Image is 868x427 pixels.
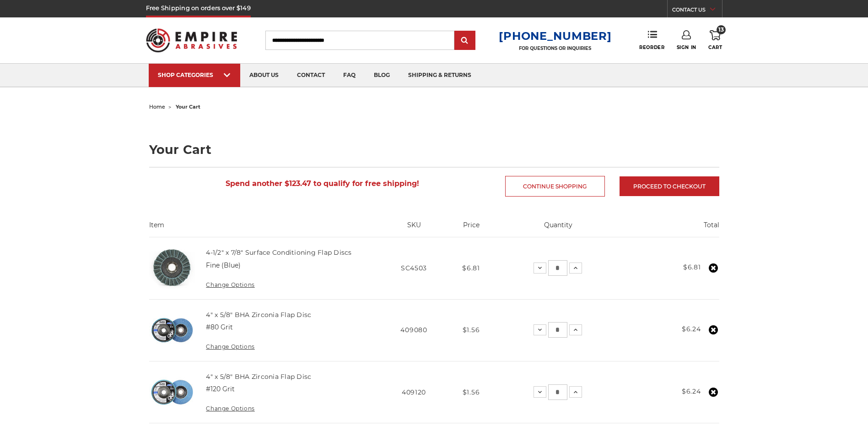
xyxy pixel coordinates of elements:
th: Item [149,220,380,237]
span: $1.56 [463,326,480,334]
img: 4" x 5/8" BHA Zirconia Flap Disc [149,307,195,353]
input: 4-1/2" x 7/8" Surface Conditioning Flap Discs Quantity: [548,260,567,276]
img: Empire Abrasives [146,22,237,58]
th: Total [623,220,719,237]
a: blog [365,64,399,87]
a: 4" x 5/8" BHA Zirconia Flap Disc [206,311,311,319]
p: FOR QUESTIONS OR INQUIRIES [499,45,611,51]
a: shipping & returns [399,64,480,87]
a: 4" x 5/8" BHA Zirconia Flap Disc [206,372,311,381]
input: Submit [456,32,474,50]
a: Continue Shopping [505,176,605,197]
a: 4-1/2" x 7/8" Surface Conditioning Flap Discs [206,248,351,257]
input: 4" x 5/8" BHA Zirconia Flap Disc Quantity: [548,322,567,338]
span: Spend another $123.47 to qualify for free shipping! [226,179,419,188]
span: 409120 [402,388,426,396]
dd: #120 Grit [206,384,235,394]
strong: $6.81 [683,263,701,271]
a: Change Options [206,281,254,288]
img: 4" x 5/8" BHA Zirconia Flap Disc [149,369,195,415]
span: $6.81 [462,264,480,272]
a: Change Options [206,405,254,412]
dd: #80 Grit [206,323,233,332]
dd: Fine (Blue) [206,261,241,270]
input: 4" x 5/8" BHA Zirconia Flap Disc Quantity: [548,384,567,400]
span: 13 [717,25,726,34]
a: Change Options [206,343,254,350]
a: CONTACT US [672,5,722,17]
a: 13 Cart [708,30,722,50]
a: Proceed to checkout [620,176,719,196]
span: Cart [708,44,722,50]
strong: $6.24 [682,387,701,395]
th: SKU [379,220,448,237]
a: about us [240,64,288,87]
span: SC4503 [401,264,427,272]
span: $1.56 [463,388,480,396]
div: SHOP CATEGORIES [158,71,231,78]
a: home [149,104,165,110]
span: your cart [176,104,200,110]
a: contact [288,64,334,87]
span: Reorder [639,44,664,50]
a: [PHONE_NUMBER] [499,29,611,43]
a: Reorder [639,30,664,50]
span: Sign In [677,44,696,50]
th: Quantity [494,220,623,237]
span: 409080 [400,326,427,334]
h1: Your Cart [149,143,719,156]
img: 4-1/2" x 7/8" Surface Conditioning Flap Discs [149,245,195,291]
th: Price [448,220,494,237]
a: faq [334,64,365,87]
strong: $6.24 [682,325,701,333]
